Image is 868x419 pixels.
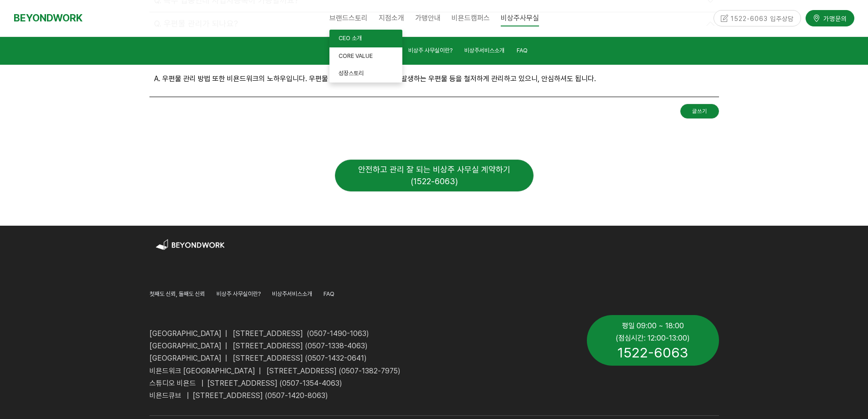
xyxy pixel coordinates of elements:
span: [GEOGRAPHIC_DATA] | [STREET_ADDRESS] (0507-1490-1063) [149,329,369,338]
span: 성장스토리 [339,70,364,77]
span: 브랜드스토리 [329,14,368,22]
a: 성장스토리 [329,65,402,83]
span: 비욘드큐브 | [STREET_ADDRESS] (0507-1420-8063) [149,391,328,400]
a: 비상주서비스소개 [464,46,504,58]
a: 비상주 사무실이란? [408,46,452,58]
a: 가맹안내 [410,7,446,30]
a: 비상주사무실 [495,7,544,30]
span: 평일 09:00 ~ 18:00 [622,321,684,330]
a: 첫째도 신뢰, 둘째도 신뢰 [149,289,205,301]
span: 가맹안내 [415,14,441,22]
a: 지점소개 [373,7,410,30]
span: CEO 소개 [339,35,362,41]
span: 비상주 사무실이란? [216,290,261,297]
a: CEO 소개 [329,30,402,47]
a: 글쓰기 [680,104,719,119]
span: [GEOGRAPHIC_DATA] | [STREET_ADDRESS] (0507-1432-0641) [149,354,367,362]
span: 비욘드워크 [GEOGRAPHIC_DATA] | [STREET_ADDRESS] (0507-1382-7975) [149,367,401,375]
a: 가맹문의 [806,10,854,26]
span: FAQ [324,290,334,297]
span: 지점소개 [379,14,404,22]
span: 비상주서비스소개 [272,290,312,297]
a: 비욘드캠퍼스 [446,7,495,30]
span: 첫째도 신뢰, 둘째도 신뢰 [149,290,205,297]
span: [GEOGRAPHIC_DATA] | [STREET_ADDRESS] (0507-1338-4063) [149,341,368,350]
span: 1522-6063 [617,344,688,361]
span: 비욘드캠퍼스 [452,14,490,22]
span: 스튜디오 비욘드 | [STREET_ADDRESS] (0507-1354-4063) [149,379,342,388]
a: CORE VALUE [329,47,402,65]
a: FAQ [324,289,334,301]
span: CORE VALUE [339,52,373,59]
span: FAQ [517,47,528,54]
span: (점심시간: 12:00-13:00) [616,334,690,342]
p: A. 우편물 관리 방법 또한 비욘드워크의 노하우입니다. 우편물 수령 즉시 법적인 효력이 발생하는 우편물 등을 철저하게 관리하고 있으니, 안심하셔도 됩니다. [154,72,714,85]
span: 가맹문의 [821,14,847,23]
span: 비상주사무실 [501,10,539,26]
a: 비상주서비스소개 [272,289,312,301]
span: 비상주 사무실이란? [408,47,452,54]
a: BEYONDWORK [14,10,82,26]
a: 브랜드스토리 [324,7,373,30]
a: 비상주 사무실이란? [216,289,261,301]
a: FAQ [517,46,528,58]
span: 비상주서비스소개 [464,47,504,54]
